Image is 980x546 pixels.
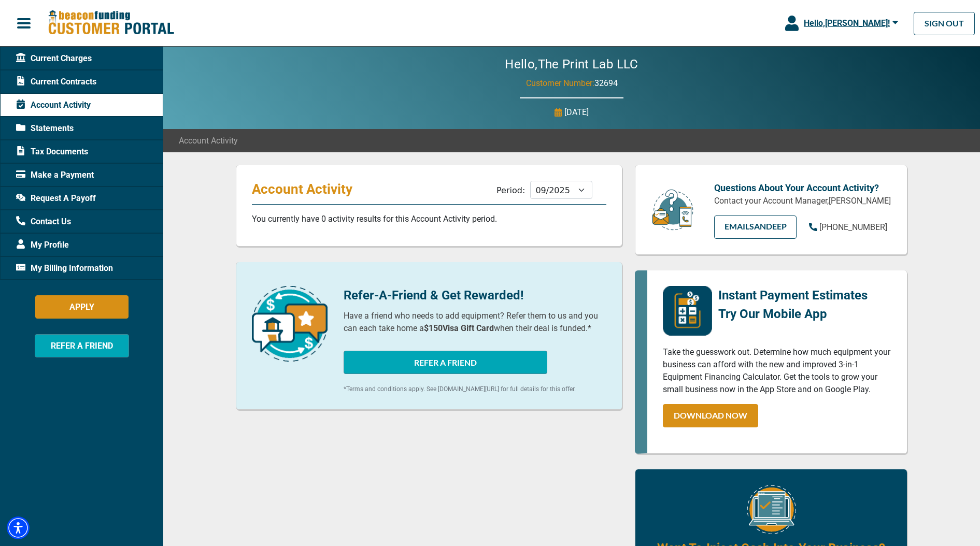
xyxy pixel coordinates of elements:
img: customer-service.png [649,189,696,232]
span: Contact Us [16,215,71,228]
button: REFER A FRIEND [344,351,547,374]
span: Current Contracts [16,76,96,88]
p: Have a friend who needs to add equipment? Refer them to us and you can each take home a when thei... [344,310,606,335]
button: REFER A FRIEND [35,334,129,357]
span: Account Activity [16,99,91,111]
h2: Hello, The Print Lab LLC [474,57,669,72]
label: Period: [496,185,525,195]
span: Make a Payment [16,169,94,181]
p: Contact your Account Manager, [PERSON_NAME] [714,195,891,207]
span: Account Activity [179,135,238,147]
img: Beacon Funding Customer Portal Logo [48,10,174,36]
a: EMAILSandeep [714,215,797,239]
span: Customer Number: [526,78,594,88]
p: Account Activity [252,181,362,197]
a: [PHONE_NUMBER] [809,221,887,234]
span: My Billing Information [16,262,113,275]
div: Accessibility Menu [7,516,30,539]
img: Equipment Financing Online Image [747,485,796,534]
button: APPLY [35,295,129,319]
img: refer-a-friend-icon.png [252,286,328,362]
p: You currently have 0 activity results for this Account Activity period. [252,213,606,225]
span: Hello, [PERSON_NAME] ! [804,18,890,28]
span: [PHONE_NUMBER] [819,222,887,232]
b: $150 Visa Gift Card [424,323,494,333]
p: Refer-A-Friend & Get Rewarded! [344,286,606,305]
a: SIGN OUT [914,12,975,35]
a: DOWNLOAD NOW [663,404,758,427]
p: *Terms and conditions apply. See [DOMAIN_NAME][URL] for full details for this offer. [344,384,606,394]
p: Try Our Mobile App [718,305,868,323]
span: 32694 [594,78,618,88]
p: Take the guesswork out. Determine how much equipment your business can afford with the new and im... [663,346,891,396]
span: My Profile [16,239,69,251]
p: Instant Payment Estimates [718,286,868,305]
span: Request A Payoff [16,192,96,205]
span: Tax Documents [16,146,88,158]
span: Current Charges [16,52,92,65]
img: mobile-app-logo.png [663,286,712,336]
p: [DATE] [564,106,589,119]
p: Questions About Your Account Activity? [714,181,891,195]
span: Statements [16,122,74,135]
